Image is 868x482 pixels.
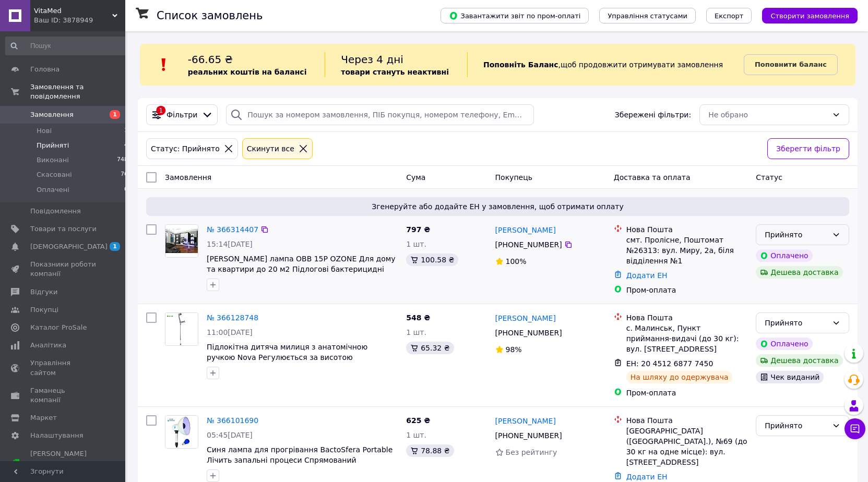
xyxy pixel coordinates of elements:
[30,65,60,74] span: Головна
[37,155,69,165] span: Виконані
[37,185,69,195] span: Оплачені
[756,266,842,279] div: Дешева доставка
[30,305,58,315] span: Покупці
[30,82,125,101] span: Замовлення та повідомлення
[770,12,849,20] span: Створити замовлення
[30,242,108,251] span: [DEMOGRAPHIC_DATA]
[207,343,367,372] a: Підлокітна дитяча милиця з анатомічною ручкою Nova Регулюється за висотою Максимальне навантаженн...
[156,57,172,73] img: :exclamation:
[406,328,426,336] span: 1 шт.
[626,224,748,235] div: Нова Пошта
[165,416,198,448] img: Фото товару
[752,11,858,19] a: Створити замовлення
[165,312,198,346] a: Фото товару
[207,416,258,425] a: № 366101690
[756,173,782,182] span: Статус
[756,338,812,350] div: Оплачено
[121,170,128,179] span: 76
[626,415,748,426] div: Нова Пошта
[776,143,840,154] span: Зберегти фільтр
[37,141,69,150] span: Прийняті
[406,314,430,322] span: 548 ₴
[708,109,828,121] div: Не обрано
[493,326,564,340] div: [PHONE_NUMBER]
[150,201,845,212] span: Згенеруйте або додайте ЕН у замовлення, щоб отримати оплату
[34,6,112,16] span: VitaMed
[483,61,558,69] b: Поповніть Баланс
[30,110,74,119] span: Замовлення
[165,313,198,345] img: Фото товару
[626,271,668,280] a: Додати ЕН
[756,371,824,383] div: Чек виданий
[124,126,128,136] span: 1
[188,68,307,76] b: реальних коштів на балансі
[493,237,564,252] div: [PHONE_NUMBER]
[765,420,828,431] div: Прийнято
[110,110,120,119] span: 1
[34,16,125,25] div: Ваш ID: 3878949
[626,426,748,467] div: [GEOGRAPHIC_DATA] ([GEOGRAPHIC_DATA].), №69 (до 30 кг на одне місце): вул. [STREET_ADDRESS]
[767,138,849,159] button: Зберегти фільтр
[762,8,858,23] button: Створити замовлення
[599,8,696,23] button: Управління статусами
[755,61,827,68] b: Поповнити баланс
[117,155,128,165] span: 748
[165,173,211,182] span: Замовлення
[245,143,296,154] div: Cкинути все
[756,249,812,262] div: Оплачено
[207,225,258,234] a: № 366314407
[506,448,557,456] span: Без рейтингу
[495,313,556,323] a: [PERSON_NAME]
[449,11,580,20] span: Завантажити звіт по пром-оплаті
[626,359,714,368] span: ЕН: 20 4512 6877 7450
[765,229,828,240] div: Прийнято
[207,431,253,439] span: 05:45[DATE]
[207,445,393,475] a: Синя лампа для прогрівання BactoSfera Portable Лічить запальні процеси Спрямований світлотепловий...
[341,68,449,76] b: товари стануть неактивні
[207,328,253,336] span: 11:00[DATE]
[406,444,454,457] div: 78.88 ₴
[167,110,197,120] span: Фільтри
[30,323,87,332] span: Каталог ProSale
[506,345,522,354] span: 98%
[207,314,258,322] a: № 366128748
[495,225,556,235] a: [PERSON_NAME]
[207,255,396,284] a: [PERSON_NAME] лампа OBB 15P OZONE Для дому та квартири до 20 м2 Підлогові бактерицидні лампи Пере...
[207,240,253,248] span: 15:14[DATE]
[626,323,748,354] div: с. Малинськ, Пункт приймання-видачі (до 30 кг): вул. [STREET_ADDRESS]
[626,285,748,295] div: Пром-оплата
[37,170,72,179] span: Скасовані
[5,37,129,55] input: Пошук
[626,235,748,266] div: смт. Пролісне, Поштомат №26313: вул. Миру, 2а, біля відділення №1
[756,354,842,367] div: Дешева доставка
[110,242,120,251] span: 1
[744,54,838,75] a: Поповнити баланс
[626,312,748,323] div: Нова Пошта
[124,141,128,150] span: 4
[30,287,57,297] span: Відгуки
[715,12,744,20] span: Експорт
[37,126,52,136] span: Нові
[493,428,564,443] div: [PHONE_NUMBER]
[30,449,97,478] span: [PERSON_NAME] та рахунки
[30,413,57,423] span: Маркет
[467,52,744,77] div: , щоб продовжити отримувати замовлення
[124,185,128,195] span: 0
[188,53,233,66] span: -66.65 ₴
[406,416,430,425] span: 625 ₴
[165,415,198,449] a: Фото товару
[30,386,97,405] span: Гаманець компанії
[30,260,97,279] span: Показники роботи компанії
[341,53,403,66] span: Через 4 дні
[30,207,81,216] span: Повідомлення
[149,143,222,154] div: Статус: Прийнято
[30,224,97,234] span: Товари та послуги
[165,225,198,257] img: Фото товару
[765,317,828,329] div: Прийнято
[406,240,426,248] span: 1 шт.
[406,173,425,182] span: Cума
[30,358,97,377] span: Управління сайтом
[226,104,534,125] input: Пошук за номером замовлення, ПІБ покупця, номером телефону, Email, номером накладної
